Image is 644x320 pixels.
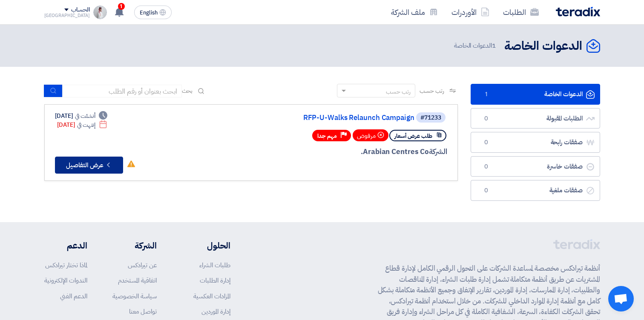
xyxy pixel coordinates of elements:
[128,260,157,270] a: عن تيرادكس
[394,132,432,140] span: طلب عرض أسعار
[471,132,600,153] a: صفقات رابحة0
[471,156,600,177] a: صفقات خاسرة0
[71,6,89,14] div: الحساب
[353,129,388,141] div: مرفوض
[471,108,600,129] a: الطلبات المقبولة0
[129,307,157,316] a: تواصل معنا
[471,180,600,201] a: صفقات ملغية0
[608,286,634,311] div: فتح المحادثة
[182,86,193,95] span: بحث
[63,85,182,97] input: ابحث بعنوان أو رقم الطلب
[445,2,496,22] a: الأوردرات
[57,120,108,129] div: [DATE]
[504,38,582,54] h2: الدعوات الخاصة
[134,6,172,19] button: English
[481,114,492,123] span: 0
[44,276,87,285] a: الندوات الإلكترونية
[193,291,230,301] a: المزادات العكسية
[481,138,492,147] span: 0
[429,146,447,157] span: الشركة
[201,307,230,316] a: إدارة الموردين
[556,7,600,17] img: Teradix logo
[77,120,95,129] span: إنتهت في
[199,260,230,270] a: طلبات الشراء
[454,41,497,51] span: الدعوات الخاصة
[112,291,157,301] a: سياسة الخصوصية
[45,260,87,270] a: لماذا تختار تيرادكس
[93,6,107,19] img: BDDAEEFDDACDAEA_1756647670177.jpeg
[140,10,158,16] span: English
[317,132,337,140] span: مهم جدا
[492,41,496,50] span: 1
[242,146,447,157] div: Arabian Centres Co.
[244,114,414,122] a: RFP-U-Walks Relaunch Campaign
[471,84,600,105] a: الدعوات الخاصة1
[384,2,445,22] a: ملف الشركة
[481,163,492,171] span: 0
[75,111,95,120] span: أنشئت في
[496,2,546,22] a: الطلبات
[481,90,492,99] span: 1
[182,239,230,252] li: الحلول
[200,276,230,285] a: إدارة الطلبات
[112,239,157,252] li: الشركة
[60,291,87,301] a: الدعم الفني
[44,239,87,252] li: الدعم
[481,186,492,195] span: 0
[55,111,108,120] div: [DATE]
[420,115,441,121] div: #71233
[55,157,123,174] button: عرض التفاصيل
[386,87,411,96] div: رتب حسب
[118,276,157,285] a: اتفاقية المستخدم
[420,86,444,95] span: رتب حسب
[44,13,90,18] div: [GEOGRAPHIC_DATA]
[118,3,125,10] span: 1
